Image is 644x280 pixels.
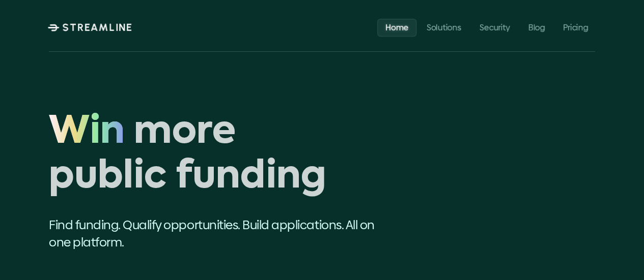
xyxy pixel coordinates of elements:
[520,18,553,36] a: Blog
[471,18,518,36] a: Security
[555,18,597,36] a: Pricing
[564,22,589,32] p: Pricing
[377,18,416,36] a: Home
[63,21,133,34] p: STREAMLINE
[427,22,461,32] p: Solutions
[385,22,408,32] p: Home
[528,22,545,32] p: Blog
[49,216,388,251] p: Find funding. Qualify opportunities. Build applications. All on one platform.
[48,21,133,34] a: STREAMLINE
[49,110,125,155] span: Win
[49,110,388,201] h1: Win more public funding
[480,22,510,32] p: Security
